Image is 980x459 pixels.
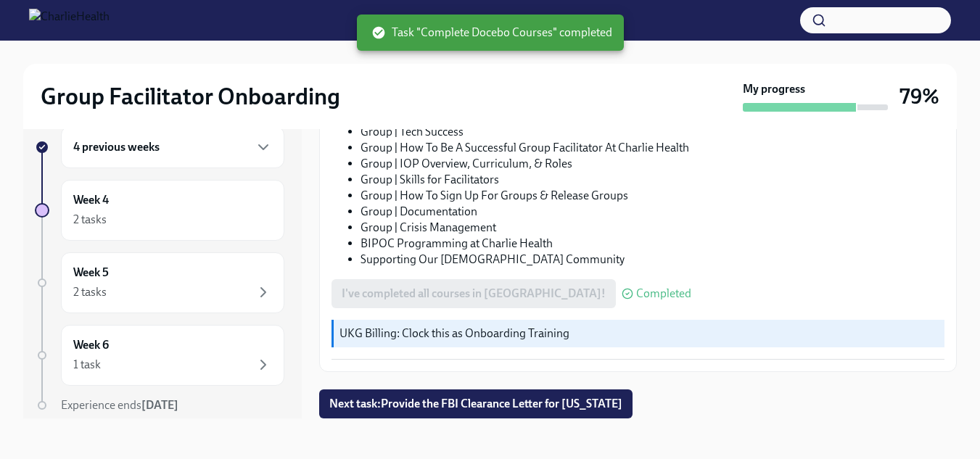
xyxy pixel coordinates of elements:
a: Week 52 tasks [35,252,284,313]
div: 2 tasks [73,284,107,300]
li: Group | IOP Overview, Curriculum, & Roles [361,156,944,172]
li: Group | Documentation [361,204,944,220]
img: CharlieHealth [29,9,110,32]
a: Week 42 tasks [35,180,284,241]
li: Group | How To Be A Successful Group Facilitator At Charlie Health [361,140,944,156]
button: Next task:Provide the FBI Clearance Letter for [US_STATE] [319,389,633,418]
li: Group | Crisis Management [361,220,944,236]
span: Experience ends [61,398,178,412]
h6: Week 5 [73,265,109,281]
h2: Group Facilitator Onboarding [41,82,340,111]
div: 1 task [73,357,101,373]
div: 2 tasks [73,212,107,228]
li: Group | How To Sign Up For Groups & Release Groups [361,188,944,204]
li: BIPOC Programming at Charlie Health [361,236,944,252]
h6: 4 previous weeks [73,139,160,155]
strong: [DATE] [141,398,178,412]
h6: Week 4 [73,192,109,208]
h6: Week 6 [73,337,109,353]
h3: 79% [899,83,939,109]
span: Next task : Provide the FBI Clearance Letter for [US_STATE] [329,397,622,411]
span: Completed [636,288,691,299]
li: Group | Skills for Facilitators [361,172,944,188]
div: 4 previous weeks [61,126,284,168]
li: Supporting Our [DEMOGRAPHIC_DATA] Community [361,252,944,268]
span: Task "Complete Docebo Courses" completed [371,25,612,41]
a: Week 61 task [35,325,284,386]
p: UKG Billing: Clock this as Onboarding Training [339,326,939,342]
li: Group | Tech Success [361,124,944,140]
strong: My progress [743,81,805,97]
